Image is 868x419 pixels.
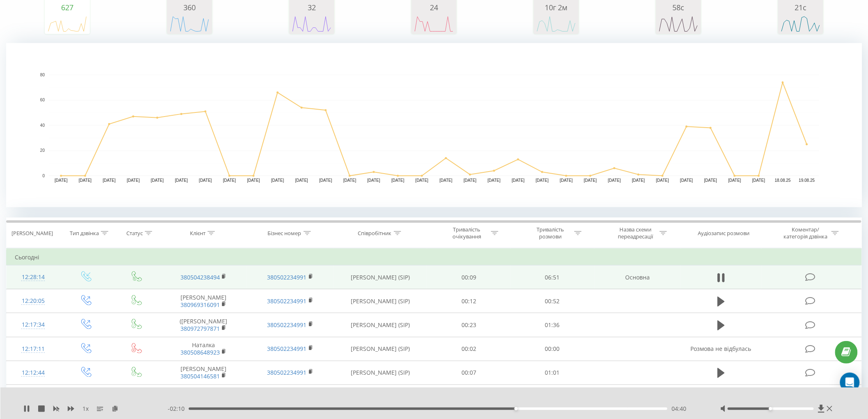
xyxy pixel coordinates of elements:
text: [DATE] [440,179,453,183]
div: 12:12:44 [15,365,52,381]
td: 00:09 [427,266,511,289]
td: Наталка [160,337,247,361]
div: 10г 2м [536,3,577,11]
text: 0 [42,174,45,178]
a: 380508648923 [180,348,220,356]
td: [PERSON_NAME] [160,361,247,385]
text: 19.08.25 [799,179,815,183]
text: [DATE] [151,179,164,183]
a: 380969316091 [180,301,220,309]
div: 32 [291,3,332,11]
text: [DATE] [199,179,212,183]
text: [DATE] [247,179,260,183]
text: [DATE] [536,179,549,183]
text: [DATE] [416,179,429,183]
text: 60 [40,98,45,103]
td: [PERSON_NAME] (SIP) [333,385,427,409]
text: [DATE] [752,179,765,183]
svg: A chart. [291,11,332,36]
div: 360 [169,3,210,11]
text: [DATE] [271,179,284,183]
text: [DATE] [608,179,621,183]
div: Коментар/категорія дзвінка [781,226,829,240]
div: Бізнес номер [268,230,302,237]
text: [DATE] [319,179,332,183]
div: Аудіозапис розмови [698,230,750,237]
a: 380502234991 [267,345,307,353]
td: Основна [594,266,681,289]
a: 380504238494 [180,273,220,281]
svg: A chart. [413,11,455,36]
text: [DATE] [295,179,308,183]
svg: A chart. [47,11,88,36]
text: [DATE] [704,179,717,183]
span: 1 x [82,405,89,413]
text: [DATE] [55,179,68,183]
text: [DATE] [488,179,501,183]
div: [PERSON_NAME] [11,230,53,237]
text: [DATE] [175,179,188,183]
td: 01:36 [511,313,594,337]
text: [DATE] [79,179,92,183]
text: 20 [40,149,45,153]
a: 380972797871 [180,325,220,332]
td: 06:51 [511,266,594,289]
svg: A chart. [780,11,821,36]
div: 12:17:11 [15,341,52,357]
text: [DATE] [584,179,597,183]
td: 00:00 [511,337,594,361]
td: 00:52 [511,289,594,313]
td: 00:39 [511,385,594,409]
text: [DATE] [127,179,140,183]
td: 00:12 [427,385,511,409]
span: - 02:10 [168,405,189,413]
text: [DATE] [368,179,381,183]
span: 04:40 [672,405,686,413]
text: [DATE] [560,179,573,183]
div: 21с [780,3,821,11]
div: Open Intercom Messenger [840,373,860,392]
div: Accessibility label [514,407,518,410]
td: [PERSON_NAME] (SIP) [333,266,427,289]
svg: A chart. [6,43,862,207]
text: [DATE] [680,179,693,183]
div: 12:17:34 [15,317,52,333]
div: Accessibility label [769,407,772,410]
text: [DATE] [103,179,116,183]
text: [DATE] [391,179,404,183]
div: Клієнт [190,230,206,237]
td: [PERSON_NAME] (SIP) [333,337,427,361]
td: Registration Анастасія [160,385,247,409]
div: Тривалість очікування [445,226,489,240]
div: Назва схеми переадресації [614,226,658,240]
td: [PERSON_NAME] (SIP) [333,313,427,337]
a: 380502234991 [267,321,307,329]
td: 00:23 [427,313,511,337]
text: [DATE] [632,179,645,183]
div: 12:20:05 [15,293,52,309]
td: [PERSON_NAME] [160,289,247,313]
div: Статус [126,230,143,237]
td: 00:02 [427,337,511,361]
span: Розмова не відбулась [691,345,752,353]
text: [DATE] [343,179,356,183]
text: [DATE] [512,179,525,183]
text: [DATE] [728,179,741,183]
div: 24 [413,3,455,11]
td: Сьогодні [7,249,862,266]
svg: A chart. [658,11,699,36]
td: 01:01 [511,361,594,385]
svg: A chart. [169,11,210,36]
div: 12:28:14 [15,269,52,285]
td: ([PERSON_NAME] [160,313,247,337]
td: 00:12 [427,289,511,313]
svg: A chart. [536,11,577,36]
div: Співробітник [358,230,392,237]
